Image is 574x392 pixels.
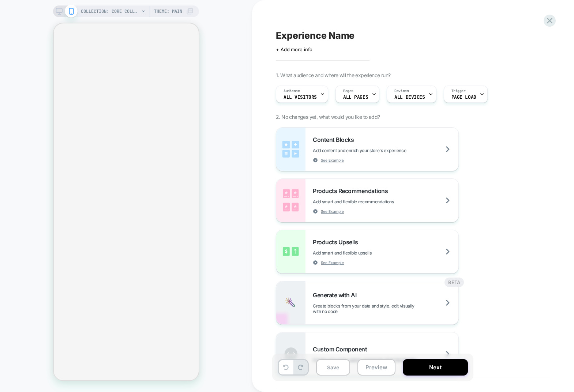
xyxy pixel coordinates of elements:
[394,95,425,100] span: ALL DEVICES
[451,88,466,94] span: Trigger
[343,88,353,94] span: Pages
[284,88,300,94] span: Audience
[276,46,312,52] span: + Add more info
[321,158,344,163] span: See Example
[313,303,458,314] span: Create blocks from your data and style, edit visually with no code
[276,114,380,120] span: 2. No changes yet, what would you like to add?
[284,95,317,100] span: All Visitors
[276,72,390,78] span: 1. What audience and where will the experience run?
[154,5,182,17] span: Theme: MAIN
[451,95,476,100] span: Page Load
[276,30,354,41] span: Experience Name
[313,291,360,299] span: Generate with AI
[313,238,361,246] span: Products Upsells
[343,95,368,100] span: ALL PAGES
[403,359,468,376] button: Next
[316,359,350,376] button: Save
[357,359,395,376] button: Preview
[394,88,409,94] span: Devices
[313,136,357,143] span: Content Blocks
[313,148,443,153] span: Add content and enrich your store's experience
[444,278,464,287] div: BETA
[313,199,431,204] span: Add smart and flexible recommendations
[81,5,139,17] span: COLLECTION: Core Collection (Category)
[321,260,344,265] span: See Example
[321,209,344,214] span: See Example
[313,250,408,256] span: Add smart and flexible upsells
[313,187,391,195] span: Products Recommendations
[313,346,371,353] span: Custom Component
